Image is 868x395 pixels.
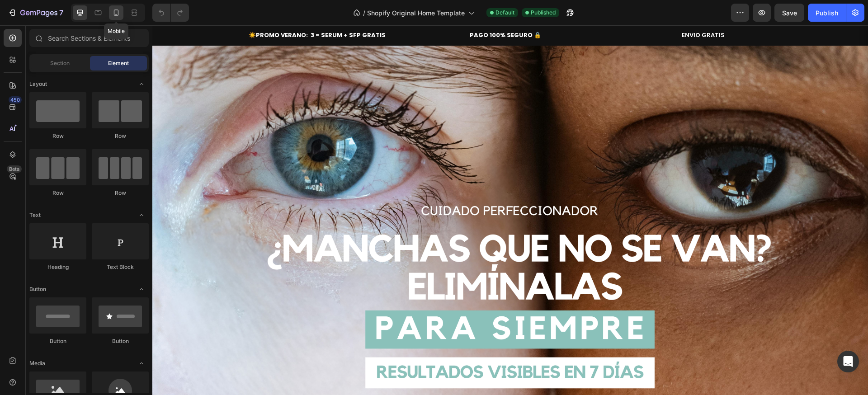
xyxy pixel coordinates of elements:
button: Save [774,4,804,22]
button: 7 [4,4,67,22]
div: Row [92,132,149,140]
div: Beta [7,165,22,173]
span: Published [531,9,556,17]
span: Toggle open [134,77,149,91]
div: 450 [9,96,22,103]
span: Toggle open [134,282,149,296]
span: Save [782,9,797,17]
div: Text Block [92,263,149,271]
span: Default [495,9,514,17]
span: / [363,8,365,18]
span: Toggle open [134,356,149,371]
iframe: Design area [152,25,868,395]
div: Undo/Redo [152,4,189,22]
div: Row [29,132,86,140]
span: Button [29,285,46,293]
span: Element [108,59,129,67]
span: Toggle open [134,208,149,222]
span: Media [29,359,45,367]
span: Shopify Original Home Template [367,8,465,18]
span: Layout [29,80,47,88]
div: Heading [29,263,86,271]
p: 7 [59,7,63,18]
div: Button [92,337,149,345]
div: Open Intercom Messenger [837,351,859,372]
div: Publish [816,8,838,18]
div: Button [29,337,86,345]
input: Search Sections & Elements [29,29,149,47]
span: Text [29,211,41,219]
button: Publish [808,4,846,22]
div: Row [92,189,149,197]
div: Row [29,189,86,197]
span: Section [50,59,70,67]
